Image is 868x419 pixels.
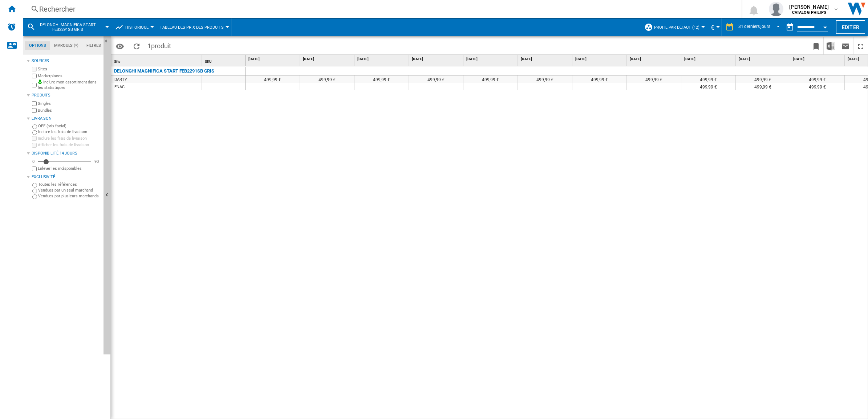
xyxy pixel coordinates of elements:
[32,136,37,141] input: Inclure les frais de livraison
[654,25,699,30] span: Profil par défaut (12)
[574,55,626,64] div: [DATE]
[32,74,37,78] input: Marketplaces
[32,151,101,156] div: Disponibilité 14 Jours
[792,55,844,64] div: [DATE]
[32,174,101,180] div: Exclusivité
[654,18,703,36] button: Profil par défaut (12)
[38,18,104,36] button: DELONGHI MAGNIFICA START FEB2291SB GRIS
[809,37,823,54] button: Créer un favoris
[789,3,829,11] span: [PERSON_NAME]
[628,55,681,64] div: [DATE]
[32,167,37,171] input: Afficher les frais de livraison
[32,116,101,122] div: Livraison
[572,75,626,83] div: 499,99 €
[792,10,826,15] b: CATALOG PHILIPS
[38,193,101,199] label: Vendues par plusieurs marchands
[32,81,37,90] input: Inclure mon assortiment dans les statistiques
[575,57,625,62] span: [DATE]
[32,143,37,148] input: Afficher les frais de livraison
[836,20,865,34] button: Editer
[819,20,832,33] button: Open calendar
[114,83,125,91] div: FNAC
[769,2,783,16] img: profile.jpg
[521,57,571,62] span: [DATE]
[114,76,127,83] div: DARTY
[681,75,735,83] div: 499,99 €
[160,25,224,30] span: Tableau des prix des produits
[125,25,149,30] span: Historique
[465,55,518,64] div: [DATE]
[38,166,101,171] label: Enlever les indisponibles
[248,57,298,62] span: [DATE]
[301,55,354,64] div: [DATE]
[246,75,300,83] div: 499,99 €
[300,75,354,83] div: 499,99 €
[114,67,214,75] div: DELONGHI MAGNIFICA START FEB2291SB GRIS
[644,18,703,36] div: Profil par défaut (12)
[32,194,37,199] input: Vendues par plusieurs marchands
[104,36,111,354] button: Masquer
[739,57,788,62] span: [DATE]
[38,182,101,187] label: Toutes les références
[160,18,227,36] div: Tableau des prix des produits
[125,18,152,36] button: Historique
[357,57,407,62] span: [DATE]
[32,183,37,188] input: Toutes les références
[711,24,714,31] span: €
[113,40,127,53] button: Options
[32,67,37,71] input: Sites
[38,188,101,193] label: Vendues par un seul marchand
[518,75,572,83] div: 499,99 €
[409,75,463,83] div: 499,99 €
[681,83,735,90] div: 499,99 €
[38,66,101,72] label: Sites
[38,79,42,84] img: mysite-bg-18x18.png
[203,55,245,66] div: SKU Sort None
[32,189,37,193] input: Vendues par un seul marchand
[31,159,36,164] div: 0
[683,55,735,64] div: [DATE]
[32,58,101,64] div: Sources
[38,22,97,32] span: DELONGHI MAGNIFICA START FEB2291SB GRIS
[412,57,462,62] span: [DATE]
[114,59,120,63] span: Site
[783,20,797,34] button: md-calendar
[38,158,91,165] md-slider: Disponibilité
[410,55,463,64] div: [DATE]
[790,75,844,83] div: 499,99 €
[711,18,718,36] button: €
[32,93,101,98] div: Produits
[790,83,844,90] div: 499,99 €
[82,41,105,50] md-tab-item: Filtres
[824,37,838,54] button: Télécharger au format Excel
[25,41,50,50] md-tab-item: Options
[151,42,171,50] span: produit
[113,55,202,66] div: Site Sort None
[113,55,202,66] div: Sort None
[684,57,734,62] span: [DATE]
[354,75,409,83] div: 499,99 €
[38,129,101,135] label: Inclure les frais de livraison
[104,36,112,49] button: Masquer
[303,57,353,62] span: [DATE]
[32,124,37,129] input: OFF (prix facial)
[93,159,101,164] div: 90
[38,108,101,113] label: Bundles
[463,75,518,83] div: 499,99 €
[115,18,152,36] div: Historique
[738,24,770,29] div: 31 derniers jours
[737,55,790,64] div: [DATE]
[38,123,101,129] label: OFF (prix facial)
[738,21,783,33] md-select: REPORTS.WIZARD.STEPS.REPORT.STEPS.REPORT_OPTIONS.PERIOD: 31 derniers jours
[32,108,37,113] input: Bundles
[38,142,101,148] label: Afficher les frais de livraison
[627,75,681,83] div: 499,99 €
[519,55,572,64] div: [DATE]
[7,22,16,31] img: alerts-logo.svg
[129,37,144,54] button: Recharger
[736,75,790,83] div: 499,99 €
[32,130,37,135] input: Inclure les frais de livraison
[144,37,175,53] span: 1
[32,101,37,106] input: Singles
